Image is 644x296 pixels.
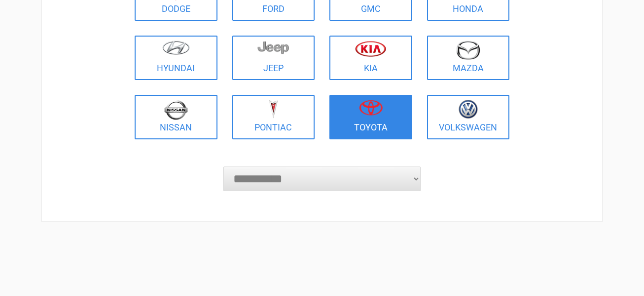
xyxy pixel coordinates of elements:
[359,100,383,116] img: toyota
[427,36,510,80] a: Mazda
[459,100,478,119] img: volkswagen
[427,95,510,139] a: Volkswagen
[135,95,217,139] a: Nissan
[135,36,217,80] a: Hyundai
[456,41,480,60] img: mazda
[232,95,315,139] a: Pontiac
[329,36,412,80] a: Kia
[268,100,278,119] img: pontiac
[329,95,412,139] a: Toyota
[164,100,188,120] img: nissan
[257,41,289,54] img: jeep
[355,41,386,57] img: kia
[232,36,315,80] a: Jeep
[162,41,190,55] img: hyundai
